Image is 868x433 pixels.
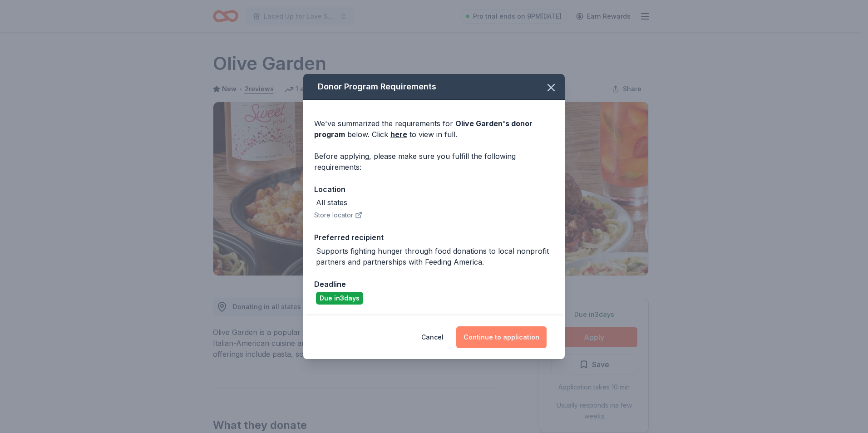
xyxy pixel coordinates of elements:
[316,246,554,267] div: Supports fighting hunger through food donations to local nonprofit partners and partnerships with...
[314,210,362,221] button: Store locator
[314,118,554,140] div: We've summarized the requirements for below. Click to view in full.
[316,197,347,208] div: All states
[314,278,554,290] div: Deadline
[314,183,554,195] div: Location
[303,74,565,100] div: Donor Program Requirements
[316,292,363,305] div: Due in 3 days
[314,151,554,172] div: Before applying, please make sure you fulfill the following requirements:
[314,231,554,243] div: Preferred recipient
[390,129,407,140] a: here
[421,326,444,348] button: Cancel
[456,326,547,348] button: Continue to application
